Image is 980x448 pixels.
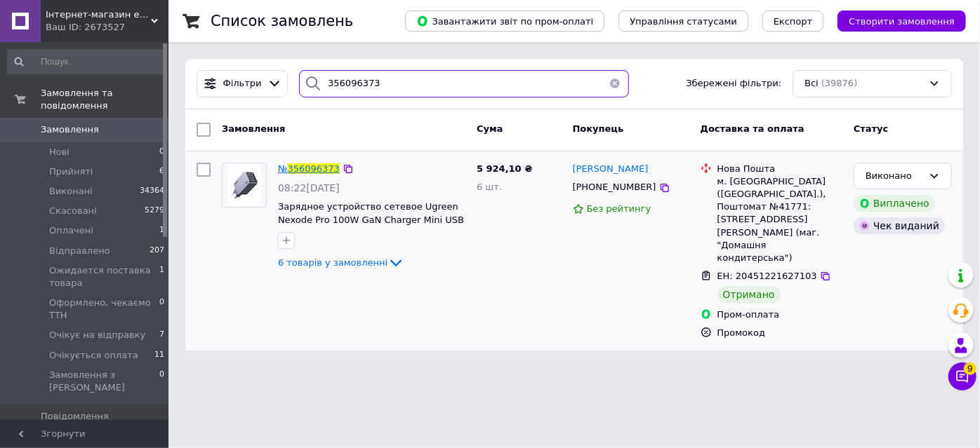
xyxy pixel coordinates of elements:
[49,264,159,290] span: Ожидается поставка товара
[49,146,69,158] span: Нові
[278,257,404,268] a: 6 товарів у замовленні
[837,11,966,32] button: Створити замовлення
[405,11,604,32] button: Завантажити звіт по пром-оплаті
[717,163,842,175] div: Нова Пошта
[573,163,649,176] a: [PERSON_NAME]
[416,15,593,27] span: Завантажити звіт по пром-оплаті
[145,205,164,217] span: 5279
[159,297,164,322] span: 0
[159,329,164,341] span: 7
[41,87,168,112] span: Замовлення та повідомлення
[211,13,353,29] h1: Список замовлень
[159,224,164,237] span: 1
[948,362,976,391] button: Чат з покупцем9
[228,163,261,207] img: Фото товару
[477,163,532,174] span: 5 924,10 ₴
[854,195,935,212] div: Виплачено
[630,16,737,27] span: Управління статусами
[717,286,781,303] div: Отримано
[278,182,340,194] span: 08:22[DATE]
[49,245,110,257] span: Відправлено
[804,77,819,90] span: Всі
[46,21,168,34] div: Ваш ID: 2673527
[278,163,340,174] a: №356096373
[49,297,159,322] span: Оформлено, чекаємо ТТН
[774,16,813,27] span: Експорт
[49,329,145,341] span: Очікує на відправку
[701,123,804,134] span: Доставка та оплата
[222,123,285,134] span: Замовлення
[717,308,842,321] div: Пром-оплата
[573,182,656,192] span: [PHONE_NUMBER]
[49,185,93,198] span: Виконані
[278,257,388,268] span: 6 товарів у замовленні
[821,78,858,88] span: (39876)
[49,224,93,237] span: Оплачені
[964,360,976,373] span: 9
[686,77,781,90] span: Збережені фільтри:
[7,49,166,74] input: Пошук
[299,70,628,97] input: Пошук за номером замовлення, ПІБ покупця, номером телефону, Email, номером накладної
[849,16,955,27] span: Створити замовлення
[41,410,109,423] span: Повідомлення
[601,70,629,97] button: Очистить
[154,349,164,362] span: 11
[288,163,340,174] span: 356096373
[717,175,842,264] div: м. [GEOGRAPHIC_DATA] ([GEOGRAPHIC_DATA].), Поштомат №41771: [STREET_ADDRESS][PERSON_NAME] (маг. "...
[150,245,164,257] span: 207
[762,11,824,32] button: Експорт
[854,217,945,234] div: Чек виданий
[477,182,502,192] span: 6 шт.
[477,123,503,134] span: Cума
[278,163,288,174] span: №
[159,146,164,158] span: 0
[140,185,164,198] span: 34364
[222,163,267,208] a: Фото товару
[159,165,164,178] span: 6
[278,201,464,238] a: Зарядное устройство сетевое Ugreen Nexode Pro 100W GaN Charger Mini USB C с 3 портами Grey (X757)
[717,271,817,281] span: ЕН: 20451221627103
[49,349,138,362] span: Очікується оплата
[49,205,97,217] span: Скасовані
[823,15,966,26] a: Створити замовлення
[159,264,164,290] span: 1
[866,169,923,184] div: Виконано
[573,123,624,134] span: Покупець
[41,123,99,136] span: Замовлення
[49,165,93,178] span: Прийняті
[573,163,649,174] span: [PERSON_NAME]
[715,324,845,342] div: Промокод
[618,11,748,32] button: Управління статусами
[159,369,164,394] span: 0
[46,8,151,21] span: Інтернет-магазин електроніки та аксесуарів "Ugreen Україна"
[854,123,889,134] span: Статус
[223,77,262,90] span: Фільтри
[587,203,651,214] span: Без рейтингу
[49,369,159,394] span: Замовлення з [PERSON_NAME]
